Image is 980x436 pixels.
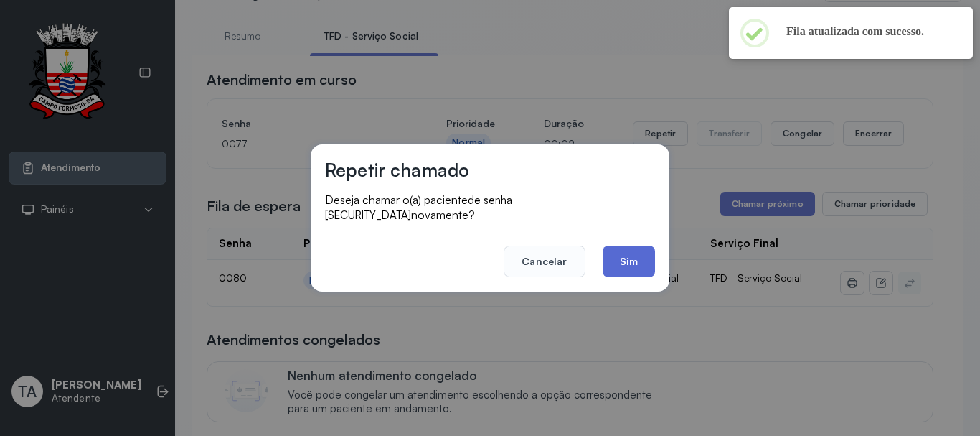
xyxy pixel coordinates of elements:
h3: Repetir chamado [325,159,469,181]
span: de senha [SECURITY_DATA] [325,193,512,222]
button: Cancelar [504,246,585,277]
button: Sim [603,246,655,277]
h2: Fila atualizada com sucesso. [786,24,950,39]
p: Deseja chamar o(a) paciente novamente? [325,193,655,223]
